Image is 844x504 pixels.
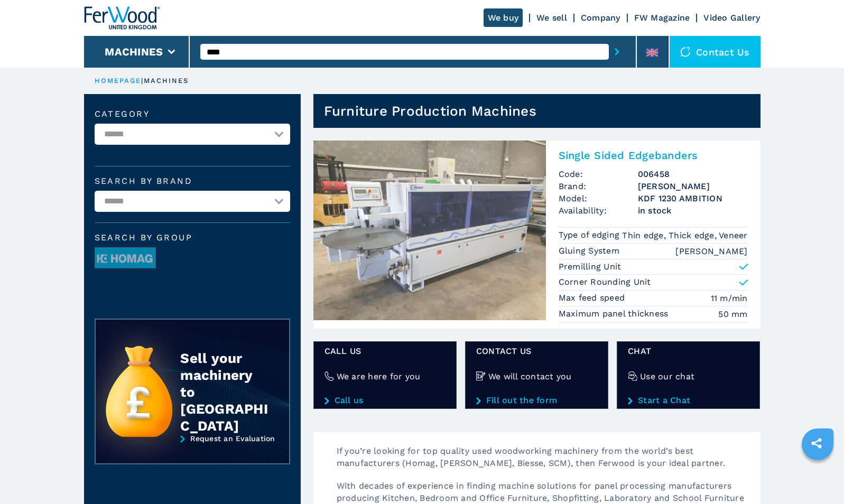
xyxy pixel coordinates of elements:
button: submit-button [609,40,625,64]
p: Type of edging [559,229,623,241]
em: Thin edge, Thick edge, Veneer [622,229,747,241]
a: sharethis [803,430,830,456]
div: Sell your machinery to [GEOGRAPHIC_DATA] [180,350,268,434]
h3: 006458 [638,168,748,180]
h3: KDF 1230 AMBITION [638,192,748,204]
span: | [141,77,143,85]
img: Single Sided Edgebanders BRANDT KDF 1230 AMBITION [313,141,546,320]
h1: Furniture Production Machines [324,102,536,119]
button: Machines [105,45,163,58]
p: If you’re looking for top quality used woodworking machinery from the world’s best manufacturers ... [326,445,760,480]
h3: [PERSON_NAME] [638,180,748,192]
span: Model: [559,192,638,204]
a: Call us [324,396,446,405]
p: Max feed speed [559,292,628,304]
p: Premilling Unit [559,261,622,273]
span: CONTACT US [476,345,597,357]
a: We buy [484,8,523,27]
span: Call us [324,345,446,357]
span: CHAT [628,345,749,357]
iframe: Chat [799,456,836,496]
label: Category [95,110,290,118]
span: Search by group [95,234,290,242]
img: image [95,248,155,269]
h4: Use our chat [640,370,694,382]
label: Search by brand [95,177,290,185]
img: Ferwood [84,6,160,30]
div: Contact us [670,36,760,68]
a: Request an Evaluation [95,434,290,472]
a: FW Magazine [634,13,690,23]
img: Contact us [680,46,691,57]
em: 11 m/min [711,292,748,304]
a: Start a Chat [628,396,749,405]
h4: We are here for you [337,370,421,382]
a: We sell [536,13,567,23]
a: Single Sided Edgebanders BRANDT KDF 1230 AMBITIONSingle Sided EdgebandersCode:006458Brand:[PERSON... [313,141,760,329]
img: Use our chat [628,371,637,381]
img: We are here for you [324,371,334,381]
h4: We will contact you [488,370,572,382]
span: in stock [638,204,748,217]
span: Code: [559,168,638,180]
a: HOMEPAGE [95,77,142,85]
img: We will contact you [476,371,486,381]
p: Gluing System [559,245,623,257]
a: Company [581,13,620,23]
span: Availability: [559,204,638,217]
p: Corner Rounding Unit [559,276,651,288]
span: Brand: [559,180,638,192]
p: machines [144,76,189,86]
h2: Single Sided Edgebanders [559,149,748,162]
p: Maximum panel thickness [559,308,671,320]
em: 50 mm [718,308,747,320]
a: Fill out the form [476,396,597,405]
a: Video Gallery [703,13,760,23]
em: [PERSON_NAME] [675,245,747,257]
